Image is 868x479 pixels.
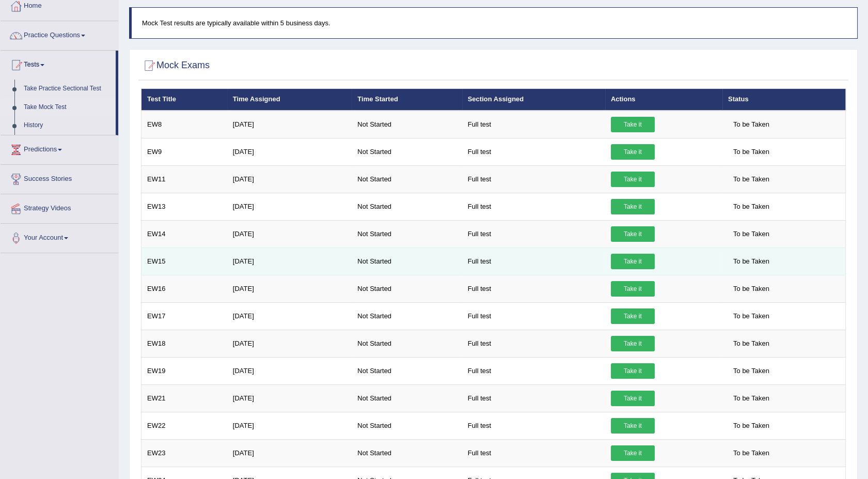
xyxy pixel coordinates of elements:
[728,144,775,160] span: To be Taken
[728,281,775,297] span: To be Taken
[728,308,775,324] span: To be Taken
[1,165,118,191] a: Success Stories
[352,220,462,248] td: Not Started
[227,138,352,165] td: [DATE]
[462,193,605,220] td: Full test
[227,439,352,467] td: [DATE]
[352,412,462,439] td: Not Started
[611,445,655,461] a: Take it
[462,165,605,193] td: Full test
[462,138,605,165] td: Full test
[728,336,775,351] span: To be Taken
[227,330,352,357] td: [DATE]
[462,302,605,330] td: Full test
[227,111,352,138] td: [DATE]
[352,439,462,467] td: Not Started
[227,248,352,275] td: [DATE]
[611,418,655,434] a: Take it
[1,135,118,161] a: Predictions
[352,248,462,275] td: Not Started
[728,254,775,269] span: To be Taken
[352,330,462,357] td: Not Started
[728,363,775,379] span: To be Taken
[142,18,847,28] p: Mock Test results are typically available within 5 business days.
[352,193,462,220] td: Not Started
[141,302,227,330] td: EW17
[462,357,605,384] td: Full test
[1,51,116,76] a: Tests
[352,275,462,302] td: Not Started
[728,445,775,461] span: To be Taken
[141,193,227,220] td: EW13
[611,144,655,160] a: Take it
[227,165,352,193] td: [DATE]
[611,336,655,351] a: Take it
[462,275,605,302] td: Full test
[141,330,227,357] td: EW18
[141,165,227,193] td: EW11
[611,117,655,132] a: Take it
[141,138,227,165] td: EW9
[728,117,775,132] span: To be Taken
[462,439,605,467] td: Full test
[611,391,655,406] a: Take it
[352,138,462,165] td: Not Started
[728,418,775,434] span: To be Taken
[227,302,352,330] td: [DATE]
[611,226,655,242] a: Take it
[462,384,605,412] td: Full test
[227,275,352,302] td: [DATE]
[227,220,352,248] td: [DATE]
[19,98,116,117] a: Take Mock Test
[141,357,227,384] td: EW19
[462,330,605,357] td: Full test
[728,172,775,187] span: To be Taken
[352,111,462,138] td: Not Started
[611,308,655,324] a: Take it
[141,412,227,439] td: EW22
[227,384,352,412] td: [DATE]
[722,89,846,111] th: Status
[728,226,775,242] span: To be Taken
[352,384,462,412] td: Not Started
[141,89,227,111] th: Test Title
[611,254,655,269] a: Take it
[728,199,775,214] span: To be Taken
[352,357,462,384] td: Not Started
[611,172,655,187] a: Take it
[611,281,655,297] a: Take it
[227,89,352,111] th: Time Assigned
[462,412,605,439] td: Full test
[141,275,227,302] td: EW16
[352,89,462,111] th: Time Started
[19,116,116,135] a: History
[605,89,722,111] th: Actions
[227,412,352,439] td: [DATE]
[141,384,227,412] td: EW21
[462,248,605,275] td: Full test
[1,194,118,220] a: Strategy Videos
[611,199,655,214] a: Take it
[19,80,116,98] a: Take Practice Sectional Test
[141,111,227,138] td: EW8
[352,165,462,193] td: Not Started
[141,220,227,248] td: EW14
[728,391,775,406] span: To be Taken
[462,89,605,111] th: Section Assigned
[141,58,210,73] h2: Mock Exams
[462,220,605,248] td: Full test
[141,439,227,467] td: EW23
[611,363,655,379] a: Take it
[1,224,118,250] a: Your Account
[352,302,462,330] td: Not Started
[227,193,352,220] td: [DATE]
[227,357,352,384] td: [DATE]
[462,111,605,138] td: Full test
[141,248,227,275] td: EW15
[1,21,118,47] a: Practice Questions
